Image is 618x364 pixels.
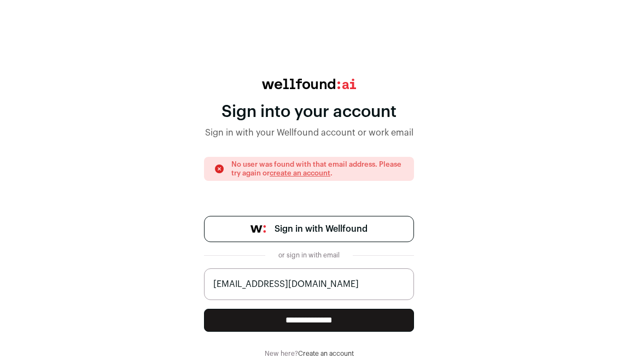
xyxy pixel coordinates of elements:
img: wellfound-symbol-flush-black-fb3c872781a75f747ccb3a119075da62bfe97bd399995f84a933054e44a575c4.png [250,225,266,233]
div: Sign into your account [204,102,414,122]
p: No user was found with that email address. Please try again or . [231,160,404,178]
a: Create an account [298,350,354,357]
a: create an account [270,169,330,177]
div: New here? [204,349,414,358]
input: name@work-email.com [204,268,414,300]
span: Sign in with Wellfound [275,222,368,236]
img: wellfound:ai [262,79,356,89]
div: or sign in with email [274,251,344,260]
div: Sign in with your Wellfound account or work email [204,126,414,139]
a: Sign in with Wellfound [204,216,414,242]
